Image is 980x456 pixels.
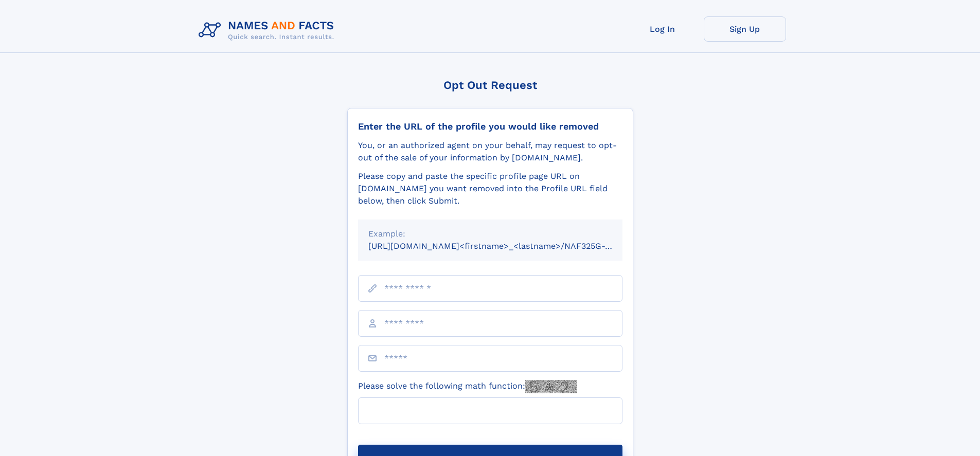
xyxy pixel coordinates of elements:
[358,380,577,393] label: Please solve the following math function:
[194,16,343,44] img: Logo Names and Facts
[358,170,622,207] div: Please copy and paste the specific profile page URL on [DOMAIN_NAME] you want removed into the Pr...
[358,139,622,164] div: You, or an authorized agent on your behalf, may request to opt-out of the sale of your informatio...
[368,228,612,240] div: Example:
[368,241,642,251] small: [URL][DOMAIN_NAME]<firstname>_<lastname>/NAF325G-xxxxxxxx
[358,121,622,132] div: Enter the URL of the profile you would like removed
[704,16,786,42] a: Sign Up
[347,79,633,92] div: Opt Out Request
[621,16,704,42] a: Log In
